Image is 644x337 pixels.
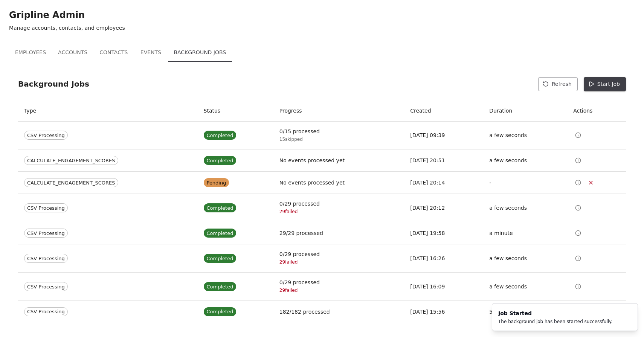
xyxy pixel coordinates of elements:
[489,204,561,212] p: a few seconds
[410,204,477,212] p: [DATE] 20:12
[279,308,398,316] p: 182/182 processed
[134,44,168,62] button: Events
[573,130,583,140] button: View Details
[24,308,67,316] span: CSV Processing
[410,131,477,139] p: [DATE] 09:39
[573,178,583,188] button: View Details
[273,100,404,122] th: Progress
[24,132,67,139] span: CSV Processing
[93,44,134,62] button: Contacts
[204,283,237,291] span: Completed
[498,319,612,325] div: The background job has been started successfully.
[9,9,125,21] h5: Gripline Admin
[24,179,118,187] span: CALCULATE_ENGAGEMENT_SCORES
[410,255,477,262] p: [DATE] 16:26
[489,229,561,237] p: a minute
[204,157,237,165] span: Completed
[204,179,229,187] span: Pending
[279,288,298,293] span: 29 failed
[410,283,477,290] p: [DATE] 16:09
[204,204,237,212] span: Completed
[204,132,237,139] span: Completed
[498,310,612,317] div: Job Started
[279,229,398,237] p: 29/29 processed
[483,100,567,122] th: Duration
[279,179,398,186] p: No events processed yet
[279,250,398,258] p: 0/29 processed
[9,44,52,62] button: Employees
[404,100,483,122] th: Created
[410,229,477,237] p: [DATE] 19:58
[489,179,561,186] p: -
[18,78,89,90] h6: Background Jobs
[279,157,398,164] p: No events processed yet
[24,255,67,262] span: CSV Processing
[410,157,477,164] p: [DATE] 20:51
[204,308,237,316] span: Completed
[279,137,303,142] span: 15 skipped
[567,100,626,122] th: Actions
[18,100,198,122] th: Type
[24,204,67,212] span: CSV Processing
[410,308,477,316] p: [DATE] 15:56
[489,157,561,164] p: a few seconds
[573,203,583,213] button: View Details
[24,157,118,165] span: CALCULATE_ENGAGEMENT_SCORES
[9,24,125,32] p: Manage accounts, contacts, and employees
[573,228,583,238] button: View Details
[489,131,561,139] p: a few seconds
[573,282,583,291] button: View Details
[584,77,626,91] button: Start Job
[573,253,583,263] button: View Details
[24,283,67,291] span: CSV Processing
[573,156,583,165] button: View Details
[279,259,298,265] span: 29 failed
[279,128,398,135] p: 0/15 processed
[489,283,561,290] p: a few seconds
[168,44,232,62] button: Background Jobs
[586,178,596,188] button: Cancel Job
[52,44,93,62] button: Accounts
[410,179,477,186] p: [DATE] 20:14
[279,209,298,214] span: 29 failed
[24,230,67,237] span: CSV Processing
[279,279,398,286] p: 0/29 processed
[204,255,237,262] span: Completed
[198,100,273,122] th: Status
[204,230,237,237] span: Completed
[489,255,561,262] p: a few seconds
[538,77,578,91] button: Refresh
[279,200,398,207] p: 0/29 processed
